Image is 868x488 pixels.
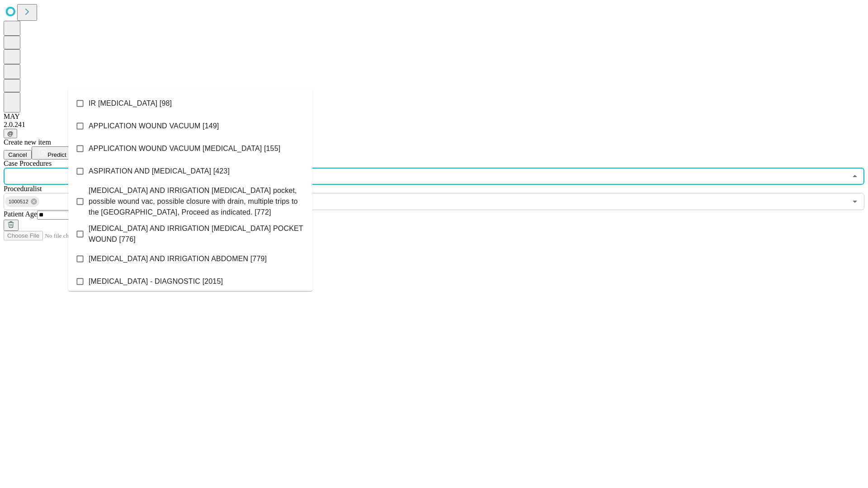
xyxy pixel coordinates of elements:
div: 2.0.241 [4,121,864,129]
span: Proceduralist [4,185,42,192]
span: [MEDICAL_DATA] - DIAGNOSTIC [2015] [89,276,223,287]
span: IR [MEDICAL_DATA] [98] [89,98,172,109]
span: [MEDICAL_DATA] AND IRRIGATION [MEDICAL_DATA] pocket, possible wound vac, possible closure with dr... [89,185,305,218]
span: [MEDICAL_DATA] AND IRRIGATION [MEDICAL_DATA] POCKET WOUND [776] [89,223,305,245]
span: Patient Age [4,210,37,218]
span: Cancel [8,151,27,158]
button: @ [4,129,17,138]
button: Close [849,170,861,183]
button: Open [849,195,861,208]
span: ASPIRATION AND [MEDICAL_DATA] [423] [89,166,230,177]
span: [MEDICAL_DATA] AND IRRIGATION ABDOMEN [779] [89,253,267,264]
div: 1000512 [5,196,39,207]
div: MAY [4,113,864,121]
span: APPLICATION WOUND VACUUM [MEDICAL_DATA] [155] [89,143,280,154]
button: Cancel [4,150,32,160]
span: Predict [47,151,66,158]
span: 1000512 [5,197,32,207]
span: @ [7,130,14,137]
span: Scheduled Procedure [4,160,52,167]
button: Predict [32,146,73,160]
span: Create new item [4,138,51,146]
span: APPLICATION WOUND VACUUM [149] [89,121,219,131]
